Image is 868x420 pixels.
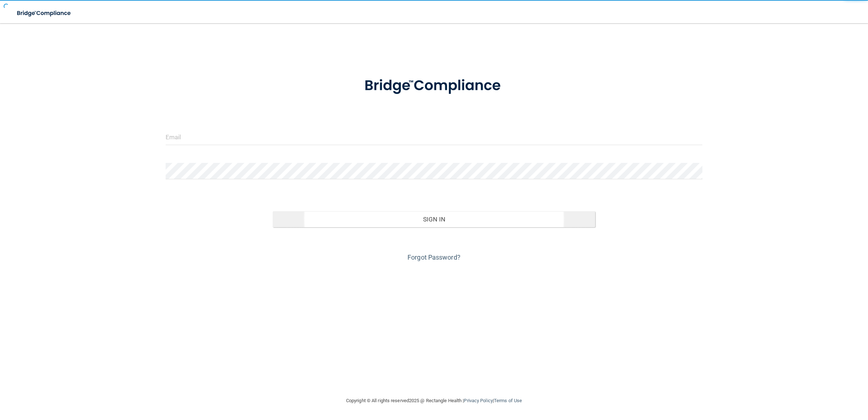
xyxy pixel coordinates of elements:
[407,253,461,261] a: Forgot Password?
[301,389,567,412] div: Copyright © All rights reserved 2025 @ Rectangle Health | |
[166,129,702,145] input: Email
[349,67,519,105] img: bridge_compliance_login_screen.278c3ca4.svg
[11,6,78,21] img: bridge_compliance_login_screen.278c3ca4.svg
[494,398,522,403] a: Terms of Use
[273,211,595,227] button: Sign In
[464,398,492,403] a: Privacy Policy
